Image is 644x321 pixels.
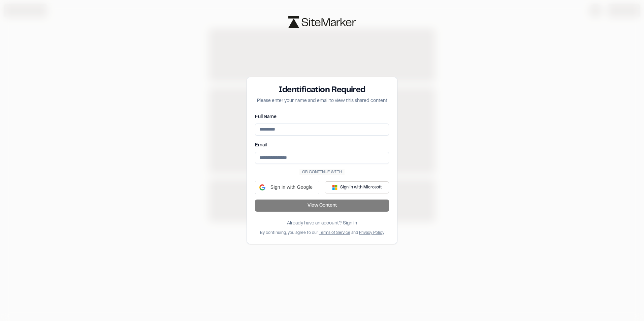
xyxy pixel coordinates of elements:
[268,184,315,191] span: Sign in with Google
[255,85,389,96] h3: Identification Required
[343,220,357,227] button: Sign in
[319,230,350,236] button: Terms of Service
[255,181,319,194] div: Sign in with Google
[255,97,389,105] p: Please enter your name and email to view this shared content
[288,16,356,28] img: logo-black-rebrand.svg
[260,230,384,236] div: By continuing, you agree to our and
[287,220,357,227] div: Already have an account?
[359,230,384,236] button: Privacy Policy
[299,169,345,175] span: Or continue with
[255,143,267,147] label: Email
[325,181,389,193] button: Sign in with Microsoft
[255,115,277,119] label: Full Name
